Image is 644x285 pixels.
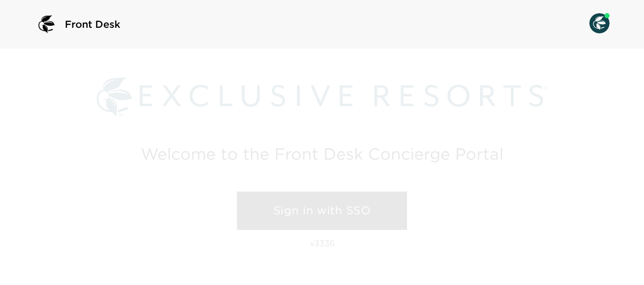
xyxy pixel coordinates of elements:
[34,12,59,36] img: logo
[65,17,120,31] span: Front Desk
[310,238,335,248] p: v3336
[589,13,610,33] img: User
[237,192,407,230] a: Sign in with SSO
[97,77,547,116] img: Exclusive Resorts logo
[141,146,503,162] h2: Welcome to the Front Desk Concierge Portal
